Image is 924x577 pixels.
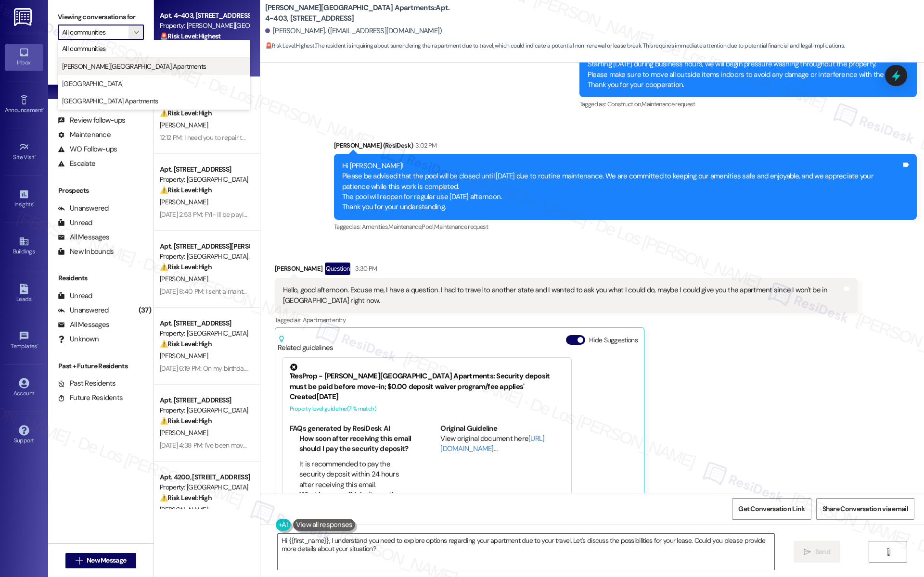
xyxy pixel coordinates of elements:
strong: ⚠️ Risk Level: High [160,339,212,348]
div: WO Follow-ups [58,144,117,154]
div: Unread [58,218,92,228]
span: Maintenance request [642,100,695,108]
span: [PERSON_NAME] [160,351,208,360]
div: New Inbounds [58,247,114,257]
div: 'ResProp - [PERSON_NAME][GEOGRAPHIC_DATA] Apartments: Security deposit must be paid before move-i... [290,364,564,392]
span: [PERSON_NAME] [160,121,208,129]
a: Site Visit • [5,139,43,165]
strong: 🚨 Risk Level: Highest [160,32,221,40]
strong: ⚠️ Risk Level: High [160,416,212,425]
div: Question [325,263,350,275]
div: [PERSON_NAME] [275,263,858,278]
span: Amenities , [362,223,389,231]
input: All communities [62,25,128,40]
div: [DATE] 4:38 PM: I've been moved and I don't know why yall have me trying to pay 4k when I've been... [160,441,452,450]
button: Get Conversation Link [732,498,811,520]
span: Send [815,547,830,557]
i:  [804,548,811,556]
span: [PERSON_NAME][GEOGRAPHIC_DATA] Apartments [62,62,206,71]
i:  [133,28,139,36]
div: Prospects + Residents [48,54,154,64]
div: Apt. 4200, [STREET_ADDRESS] [160,472,249,482]
li: How soon after receiving this email should I pay the security deposit? [299,434,413,454]
li: It is recommended to pay the security deposit within 24 hours after receiving this email. [299,459,413,490]
span: New Message [87,555,126,565]
span: • [37,341,38,348]
div: Future Residents [58,393,123,403]
div: Tagged as: [334,220,917,234]
strong: ⚠️ Risk Level: High [160,263,212,271]
div: Hello, good afternoon. Excuse me, I have a question. I had to travel to another state and I wante... [283,285,842,306]
div: Property: [GEOGRAPHIC_DATA] [160,175,249,185]
i:  [76,557,83,564]
a: [URL][DOMAIN_NAME]… [440,434,544,453]
button: Share Conversation via email [816,498,914,520]
strong: ⚠️ Risk Level: High [160,493,212,502]
div: 12:12 PM: I need you to repair that problem and I need you to do it well this time, I have put th... [160,133,923,142]
div: Property: [PERSON_NAME][GEOGRAPHIC_DATA] Apartments [160,21,249,31]
div: Apt. [STREET_ADDRESS][PERSON_NAME] [160,241,249,251]
b: [PERSON_NAME][GEOGRAPHIC_DATA] Apartments: Apt. 4~403, [STREET_ADDRESS] [265,3,458,24]
button: New Message [65,553,137,568]
div: Unanswered [58,203,109,213]
span: • [35,152,36,159]
span: Construction , [607,100,642,108]
textarea: Hi {{first_name}}, I understand you need to explore options regarding your apartment due to your ... [278,534,774,570]
span: • [33,200,35,206]
a: Templates • [5,328,43,354]
div: Property level guideline ( 71 % match) [290,404,564,414]
div: Property: [GEOGRAPHIC_DATA] Apartments [160,251,249,262]
span: Share Conversation via email [822,504,908,514]
div: Apt. [STREET_ADDRESS] [160,318,249,328]
span: Pool , [422,223,434,231]
div: Past Residents [58,378,116,389]
div: Escalate [58,159,95,169]
b: FAQs generated by ResiDesk AI [290,424,390,433]
b: Original Guideline [440,424,497,433]
span: [PERSON_NAME] [160,428,208,437]
span: All communities [62,44,106,53]
span: Maintenance , [388,223,422,231]
a: Account [5,375,43,401]
div: [PERSON_NAME] (ResiDesk) [334,140,917,154]
div: Property: [GEOGRAPHIC_DATA] [160,328,249,339]
span: [GEOGRAPHIC_DATA] Apartments [62,96,158,106]
div: Unread [58,291,92,301]
div: Property: [GEOGRAPHIC_DATA] [160,482,249,492]
a: Inbox [5,44,43,70]
label: Viewing conversations for [58,10,144,25]
div: Apt. [STREET_ADDRESS] [160,164,249,175]
span: [PERSON_NAME] [160,505,208,514]
strong: ⚠️ Risk Level: High [160,109,212,117]
div: Prospects [48,186,154,196]
div: Apt. [STREET_ADDRESS] [160,395,249,405]
strong: 🚨 Risk Level: Highest [265,42,315,50]
a: Buildings [5,233,43,259]
div: [DATE] 8:40 PM: I sent a maintenance request nobody came on the [DATE] like they said they did! [160,287,431,296]
div: [PERSON_NAME]. ([EMAIL_ADDRESS][DOMAIN_NAME]) [265,26,442,36]
div: All Messages [58,232,109,242]
a: Support [5,422,43,448]
div: Hi [PERSON_NAME]! Please be advised that the pool will be closed until [DATE] due to routine main... [342,161,901,213]
div: Related guidelines [278,335,334,353]
span: Maintenance request [434,223,488,231]
span: [PERSON_NAME] [160,275,208,283]
div: Past + Future Residents [48,361,154,371]
div: Tagged as: [275,313,858,327]
div: Review follow-ups [58,115,125,125]
span: • [43,105,44,112]
button: Send [794,541,840,563]
span: [PERSON_NAME] [160,198,208,206]
div: Tagged as: [579,97,917,111]
div: Created [DATE] [290,392,564,402]
div: Maintenance [58,130,111,140]
div: Unknown [58,334,99,344]
div: Property: [GEOGRAPHIC_DATA] [160,405,249,415]
div: 3:02 PM [413,140,436,151]
li: What happens if I don't pay the security deposit before move-in? [299,490,413,511]
div: Hi [PERSON_NAME], Starting [DATE] during business hours, we will begin pressure washing throughou... [588,49,901,90]
div: [DATE] 2:53 PM: FYI- Ill be paying rent on the 4th. Please dont give me an eviction notice. Thanks [160,210,425,219]
span: Apartment entry [303,316,346,324]
span: : The resident is inquiring about surrendering their apartment due to travel, which could indicat... [265,41,844,51]
div: Residents [48,273,154,283]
